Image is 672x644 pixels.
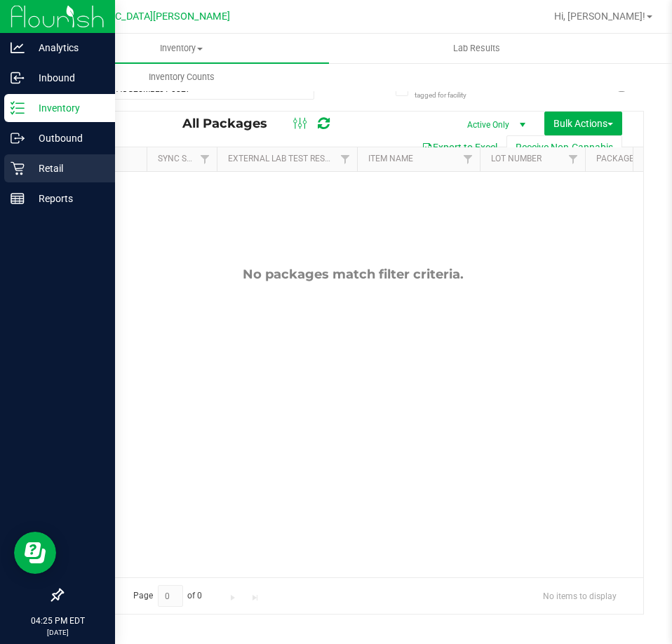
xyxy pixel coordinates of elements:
[6,627,109,638] p: [DATE]
[11,71,25,85] inline-svg: Inbound
[62,267,643,282] div: No packages match filter criteria.
[14,532,56,574] iframe: Resource center
[596,154,644,163] a: Package ID
[57,11,230,22] span: [GEOGRAPHIC_DATA][PERSON_NAME]
[11,41,25,55] inline-svg: Analytics
[158,154,212,163] a: Sync Status
[228,154,338,163] a: External Lab Test Result
[544,112,622,135] button: Bulk Actions
[334,147,357,171] a: Filter
[25,69,109,86] p: Inbound
[329,34,624,63] a: Lab Results
[491,154,542,163] a: Lot Number
[562,147,585,171] a: Filter
[25,130,109,147] p: Outbound
[11,192,25,206] inline-svg: Reports
[6,615,109,627] p: 04:25 PM EDT
[11,161,25,175] inline-svg: Retail
[25,39,109,56] p: Analytics
[25,100,109,116] p: Inventory
[554,11,645,22] span: Hi, [PERSON_NAME]!
[412,135,506,159] button: Export to Excel
[34,42,329,55] span: Inventory
[25,160,109,177] p: Retail
[194,147,217,171] a: Filter
[506,135,622,159] button: Receive Non-Cannabis
[457,147,480,171] a: Filter
[182,116,281,131] span: All Packages
[11,101,25,115] inline-svg: Inventory
[11,131,25,145] inline-svg: Outbound
[121,585,214,607] span: Page of 0
[553,118,613,129] span: Bulk Actions
[34,62,329,92] a: Inventory Counts
[34,34,329,63] a: Inventory
[25,190,109,207] p: Reports
[434,42,519,55] span: Lab Results
[368,154,413,163] a: Item Name
[532,585,628,606] span: No items to display
[130,71,234,83] span: Inventory Counts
